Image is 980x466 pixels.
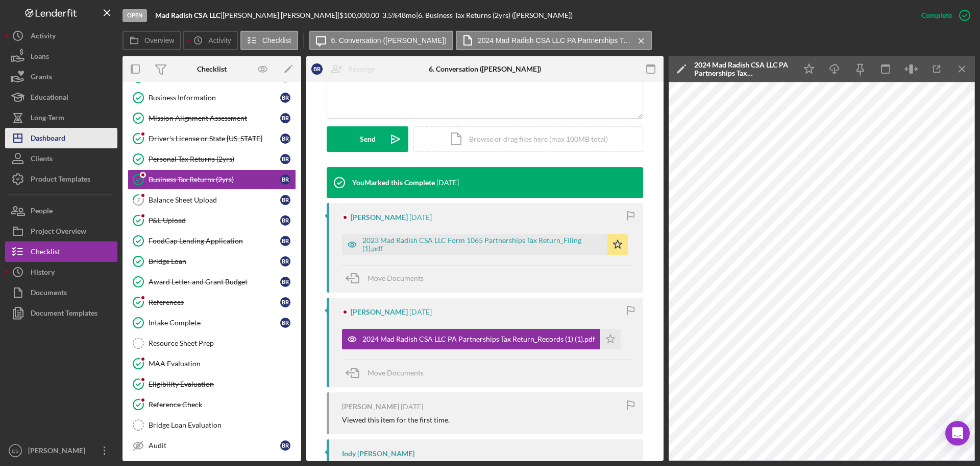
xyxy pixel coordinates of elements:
[149,257,280,265] div: Bridge Loan
[280,154,290,164] div: B R
[311,63,323,75] div: B R
[149,237,280,245] div: FoodCap Lending Application
[921,5,952,26] div: Complete
[5,46,117,66] button: Loans
[327,126,408,152] button: Send
[149,175,280,184] div: Business Tax Returns (2yrs)
[280,93,290,103] div: B R
[342,265,434,291] button: Move Documents
[5,201,117,221] button: People
[149,339,296,347] div: Resource Sheet Prep
[128,313,296,333] a: Intake CompleteBR
[5,148,117,169] button: Clients
[416,11,573,19] div: | 6. Business Tax Returns (2yrs) ([PERSON_NAME])
[5,303,117,323] a: Document Templates
[31,26,56,49] div: Activity
[122,31,181,50] button: Overview
[331,36,447,45] label: 6. Conversation ([PERSON_NAME])
[398,11,416,19] div: 48 mo
[128,353,296,374] a: MAA Evaluation
[5,262,117,282] a: History
[5,87,117,107] a: Educational
[5,107,117,128] button: Long-Term
[409,213,432,221] time: 2025-08-04 16:50
[348,59,376,79] div: Reassign
[367,368,424,377] span: Move Documents
[128,108,296,128] a: Mission Alignment AssessmentBR
[149,319,280,327] div: Intake Complete
[342,234,628,255] button: 2023 Mad Radish CSA LLC Form 1065 Partnerships Tax Return_Filing (1).pdf
[342,329,621,349] button: 2024 Mad Radish CSA LLC PA Partnerships Tax Return_Records (1) (1).pdf
[128,272,296,292] a: Award Letter and Grant BudgetBR
[149,114,280,122] div: Mission Alignment Assessment
[351,308,408,316] div: [PERSON_NAME]
[128,415,296,435] a: Bridge Loan Evaluation
[128,190,296,210] a: 7Balance Sheet UploadBR
[208,36,231,45] label: Activity
[342,403,399,411] div: [PERSON_NAME]
[149,135,280,143] div: Driver's License or State [US_STATE]
[401,403,423,411] time: 2025-08-04 16:49
[945,421,970,446] div: Open Intercom Messenger
[911,5,975,26] button: Complete
[280,236,290,246] div: B R
[5,169,117,189] a: Product Templates
[240,31,298,50] button: Checklist
[128,128,296,149] a: Driver's License or State [US_STATE]BR
[122,9,147,22] div: Open
[31,128,65,151] div: Dashboard
[12,448,19,454] text: ES
[197,65,227,73] div: Checklist
[280,256,290,267] div: B R
[5,66,117,87] button: Grants
[409,308,432,316] time: 2025-08-04 16:50
[362,236,602,253] div: 2023 Mad Radish CSA LLC Form 1065 Partnerships Tax Return_Filing (1).pdf
[31,148,53,171] div: Clients
[128,292,296,313] a: ReferencesBR
[5,26,117,46] a: Activity
[31,201,53,224] div: People
[31,303,97,326] div: Document Templates
[360,126,376,152] div: Send
[478,36,631,45] label: 2024 Mad Radish CSA LLC PA Partnerships Tax Return_Records (1) (1).pdf
[149,94,280,102] div: Business Information
[128,333,296,353] a: Resource Sheet Prep
[149,216,280,225] div: P&L Upload
[149,401,296,409] div: Reference Check
[128,251,296,272] a: Bridge LoanBR
[456,31,652,50] button: 2024 Mad Radish CSA LLC PA Partnerships Tax Return_Records (1) (1).pdf
[31,169,90,192] div: Product Templates
[31,221,86,244] div: Project Overview
[128,231,296,251] a: FoodCap Lending ApplicationBR
[128,210,296,231] a: P&L UploadBR
[31,107,64,130] div: Long-Term
[382,11,398,19] div: 3.5 %
[367,274,424,282] span: Move Documents
[280,277,290,287] div: B R
[280,113,290,123] div: B R
[31,66,52,90] div: Grants
[280,440,290,451] div: B R
[149,155,280,163] div: Personal Tax Returns (2yrs)
[5,241,117,262] button: Checklist
[342,450,414,458] div: Indy [PERSON_NAME]
[128,149,296,169] a: Personal Tax Returns (2yrs)BR
[223,11,339,19] div: [PERSON_NAME] [PERSON_NAME] |
[155,11,223,19] div: |
[342,416,450,424] div: Viewed this item for the first time.
[5,128,117,148] button: Dashboard
[149,421,296,429] div: Bridge Loan Evaluation
[149,298,280,306] div: References
[149,360,296,368] div: MAA Evaluation
[280,297,290,307] div: B R
[31,46,49,69] div: Loans
[5,440,117,461] button: ES[PERSON_NAME]
[183,31,237,50] button: Activity
[352,179,435,187] div: You Marked this Complete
